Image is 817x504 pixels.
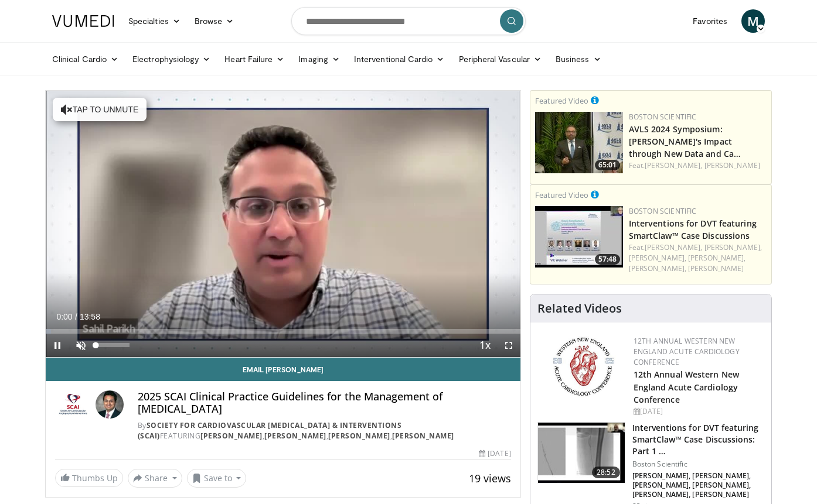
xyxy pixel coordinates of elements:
[629,218,757,241] a: Interventions for DVT featuring SmartClaw™ Case Discussions
[328,431,390,441] a: [PERSON_NAME]
[688,263,744,273] a: [PERSON_NAME]
[634,369,739,404] a: 12th Annual Western New England Acute Cardiology Conference
[52,15,114,27] img: VuMedi Logo
[291,47,347,71] a: Imaging
[200,431,263,441] a: [PERSON_NAME]
[629,206,697,216] a: Boston Scientific
[69,334,93,357] button: Unmute
[549,47,608,71] a: Business
[634,336,740,367] a: 12th Annual Western New England Acute Cardiology Conference
[595,254,620,265] span: 57:48
[551,336,616,397] img: 0954f259-7907-4053-a817-32a96463ecc8.png.150x105_q85_autocrop_double_scale_upscale_version-0.2.png
[632,471,764,499] p: [PERSON_NAME], [PERSON_NAME], [PERSON_NAME], [PERSON_NAME], [PERSON_NAME], [PERSON_NAME]
[688,253,745,263] a: [PERSON_NAME],
[645,242,702,252] a: [PERSON_NAME],
[535,206,623,268] a: 57:48
[55,390,91,419] img: Society for Cardiovascular Angiography & Interventions (SCAI)
[392,431,454,441] a: [PERSON_NAME]
[291,7,526,35] input: Search topics, interventions
[96,390,124,419] img: Avatar
[741,9,765,33] a: M
[125,47,217,71] a: Electrophysiology
[55,469,123,487] a: Thumbs Up
[121,9,188,33] a: Specialties
[53,98,147,121] button: Tap to unmute
[535,190,588,200] small: Featured Video
[46,358,520,381] a: Email [PERSON_NAME]
[595,160,620,170] span: 65:01
[128,469,182,488] button: Share
[704,160,760,170] a: [PERSON_NAME]
[629,253,686,263] a: [PERSON_NAME],
[535,95,588,106] small: Featured Video
[479,448,510,459] div: [DATE]
[645,160,702,170] a: [PERSON_NAME],
[686,9,734,33] a: Favorites
[474,334,497,357] button: Playback Rate
[188,9,241,33] a: Browse
[138,420,511,441] div: By FEATURING , , ,
[632,460,764,469] p: Boston Scientific
[347,47,452,71] a: Interventional Cardio
[45,47,125,71] a: Clinical Cardio
[538,423,625,484] img: 8e34a565-0f1f-4312-bf6d-12e5c78bba72.150x105_q85_crop-smart_upscale.jpg
[138,420,402,441] a: Society for Cardiovascular [MEDICAL_DATA] & Interventions (SCAI)
[535,112,623,173] img: 607839b9-54d4-4fb2-9520-25a5d2532a31.150x105_q85_crop-smart_upscale.jpg
[592,467,620,478] span: 28:52
[46,91,520,358] video-js: Video Player
[75,312,77,321] span: /
[56,312,72,321] span: 0:00
[46,329,520,334] div: Progress Bar
[264,431,326,441] a: [PERSON_NAME]
[634,406,762,417] div: [DATE]
[452,47,549,71] a: Peripheral Vascular
[46,334,69,357] button: Pause
[535,112,623,173] a: 65:01
[217,47,291,71] a: Heart Failure
[629,263,686,273] a: [PERSON_NAME],
[629,242,767,274] div: Feat.
[704,242,762,252] a: [PERSON_NAME],
[535,206,623,268] img: f80d5c17-e695-4770-8d66-805e03df8342.150x105_q85_crop-smart_upscale.jpg
[629,160,767,171] div: Feat.
[138,390,511,416] h4: 2025 SCAI Clinical Practice Guidelines for the Management of [MEDICAL_DATA]
[629,112,697,122] a: Boston Scientific
[497,334,520,357] button: Fullscreen
[187,469,247,488] button: Save to
[96,343,129,347] div: Volume Level
[537,301,622,316] h4: Related Videos
[629,124,741,159] a: AVLS 2024 Symposium: [PERSON_NAME]'s Impact through New Data and Ca…
[80,312,100,321] span: 13:58
[469,471,511,485] span: 19 views
[632,422,764,457] h3: Interventions for DVT featuring SmartClaw™ Case Discussions: Part 1 …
